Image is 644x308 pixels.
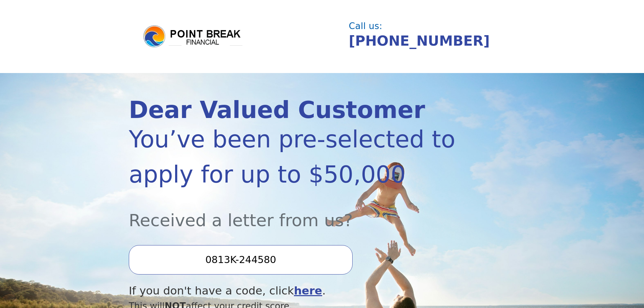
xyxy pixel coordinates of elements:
div: Call us: [349,22,510,30]
div: Dear Valued Customer [129,98,457,122]
a: here [294,284,322,297]
div: You’ve been pre-selected to apply for up to $50,000 [129,122,457,192]
input: Enter your Offer Code: [129,245,353,274]
img: logo.png [142,24,244,49]
div: Received a letter from us? [129,192,457,233]
a: [PHONE_NUMBER] [349,33,490,49]
div: If you don't have a code, click . [129,283,457,299]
